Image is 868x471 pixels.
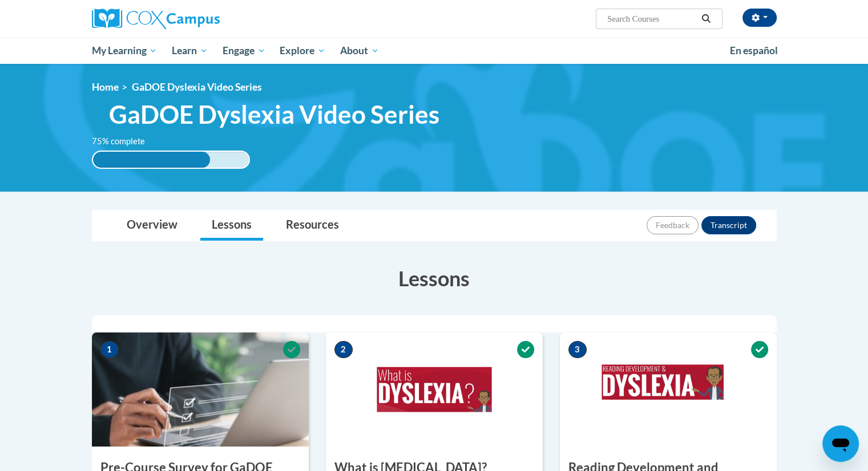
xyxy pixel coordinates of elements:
[730,44,778,56] span: En español
[223,44,265,58] span: Engage
[75,38,794,64] div: Main menu
[115,210,189,241] a: Overview
[200,210,263,241] a: Lessons
[340,44,379,58] span: About
[568,341,587,358] span: 3
[92,332,309,446] img: Course Image
[100,341,119,358] span: 1
[93,152,210,168] div: 75% complete
[280,44,325,58] span: Explore
[697,12,714,26] button: Search
[822,425,859,462] iframe: Button to launch messaging window
[272,38,333,64] a: Explore
[132,81,262,93] span: GaDOE Dyslexia Video Series
[326,332,543,446] img: Course Image
[722,39,785,63] a: En español
[172,44,208,58] span: Learn
[92,9,309,29] a: Cox Campus
[92,264,777,293] h3: Lessons
[334,341,353,358] span: 2
[109,99,439,129] span: GaDOE Dyslexia Video Series
[701,216,756,234] button: Transcript
[84,38,165,64] a: My Learning
[91,44,157,58] span: My Learning
[333,38,386,64] a: About
[606,12,697,26] input: Search Courses
[92,81,119,93] a: Home
[92,9,220,29] img: Cox Campus
[92,135,158,148] label: 75% complete
[274,210,350,241] a: Resources
[647,216,699,234] button: Feedback
[215,38,273,64] a: Engage
[742,9,777,27] button: Account Settings
[560,332,777,446] img: Course Image
[164,38,215,64] a: Learn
